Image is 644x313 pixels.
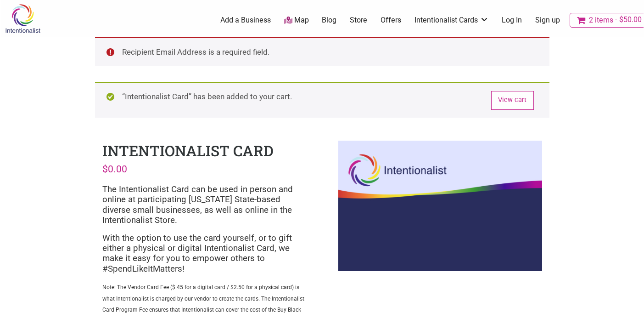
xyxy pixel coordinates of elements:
[535,15,560,25] a: Sign up
[381,15,401,25] a: Offers
[502,15,522,25] a: Log In
[589,17,613,24] span: 2 items
[577,16,588,25] i: Cart
[284,15,309,26] a: Map
[338,141,542,271] img: Intentionalist Card
[102,233,306,274] p: With the option to use the card yourself, or to gift either a physical or digital Intentionalist ...
[95,82,549,118] div: “Intentionalist Card” has been added to your cart.
[1,4,45,34] img: Intentionalist
[322,15,336,25] a: Blog
[220,15,271,25] a: Add a Business
[491,91,534,110] a: View cart
[122,46,534,58] li: Recipient Email Address is a required field.
[102,163,127,175] bdi: 0.00
[613,16,641,23] span: $50.00
[102,163,108,175] span: $
[102,184,306,226] p: The Intentionalist Card can be used in person and online at participating [US_STATE] State-based ...
[350,15,367,25] a: Store
[414,15,489,25] a: Intentionalist Cards
[102,141,274,160] h1: Intentionalist Card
